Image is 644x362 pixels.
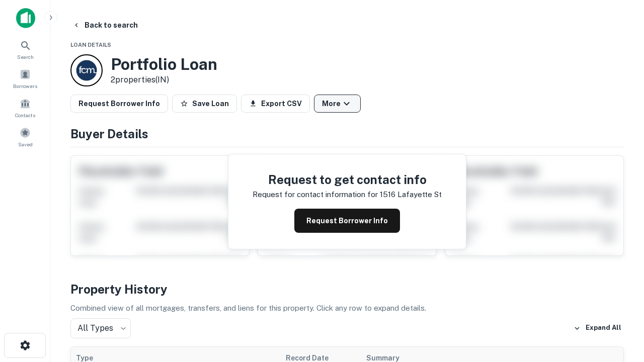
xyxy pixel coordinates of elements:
div: All Types [70,318,131,338]
button: More [314,95,361,113]
button: Back to search [68,16,142,34]
button: Request Borrower Info [294,209,400,233]
span: Loan Details [70,42,111,48]
h4: Request to get contact info [253,170,442,189]
a: Borrowers [3,65,47,92]
button: Export CSV [241,95,310,113]
a: Saved [3,123,47,150]
iframe: Chat Widget [594,249,644,298]
span: Contacts [15,111,35,119]
h3: Portfolio Loan [111,55,217,74]
a: Search [3,36,47,63]
p: Combined view of all mortgages, transfers, and liens for this property. Click any row to expand d... [70,302,624,314]
p: 2 properties (IN) [111,74,217,86]
p: 1516 lafayette st [380,189,442,201]
p: Request for contact information for [253,189,378,201]
button: Request Borrower Info [70,95,168,113]
span: Saved [18,140,33,148]
img: capitalize-icon.png [16,8,35,28]
h4: Property History [70,280,624,298]
span: Borrowers [13,82,37,90]
span: Search [17,53,34,61]
h4: Buyer Details [70,125,624,143]
button: Save Loan [172,95,237,113]
a: Contacts [3,94,47,121]
button: Expand All [571,321,624,336]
